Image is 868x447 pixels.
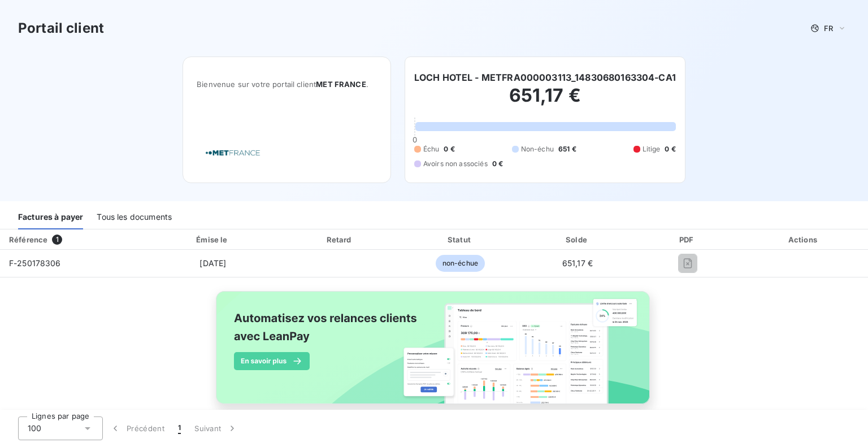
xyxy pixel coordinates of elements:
[403,234,517,245] div: Statut
[492,159,503,169] span: 0 €
[444,144,454,154] span: 0 €
[149,234,277,245] div: Émise le
[643,144,661,154] span: Litige
[197,137,269,169] img: Company logo
[423,144,440,154] span: Échu
[558,144,576,154] span: 651 €
[414,71,676,84] h6: LOCH HOTEL - METFRA000003113_14830680163304-CA1
[188,416,245,440] button: Suivant
[562,258,593,268] span: 651,17 €
[9,235,47,244] div: Référence
[637,234,737,245] div: PDF
[665,144,675,154] span: 0 €
[171,416,188,440] button: 1
[197,80,377,89] span: Bienvenue sur votre portail client .
[413,135,417,144] span: 0
[316,80,366,89] span: MET FRANCE
[206,284,662,423] img: banner
[521,144,554,154] span: Non-échu
[436,255,485,272] span: non-échue
[9,258,61,268] span: F-250178306
[103,416,171,440] button: Précédent
[52,235,62,245] span: 1
[18,206,83,229] div: Factures à payer
[199,258,226,268] span: [DATE]
[18,18,104,38] h3: Portail client
[742,234,866,245] div: Actions
[28,423,41,434] span: 100
[178,423,181,434] span: 1
[522,234,633,245] div: Solde
[281,234,398,245] div: Retard
[423,159,488,169] span: Avoirs non associés
[414,84,676,118] h2: 651,17 €
[824,24,833,33] span: FR
[97,206,172,229] div: Tous les documents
